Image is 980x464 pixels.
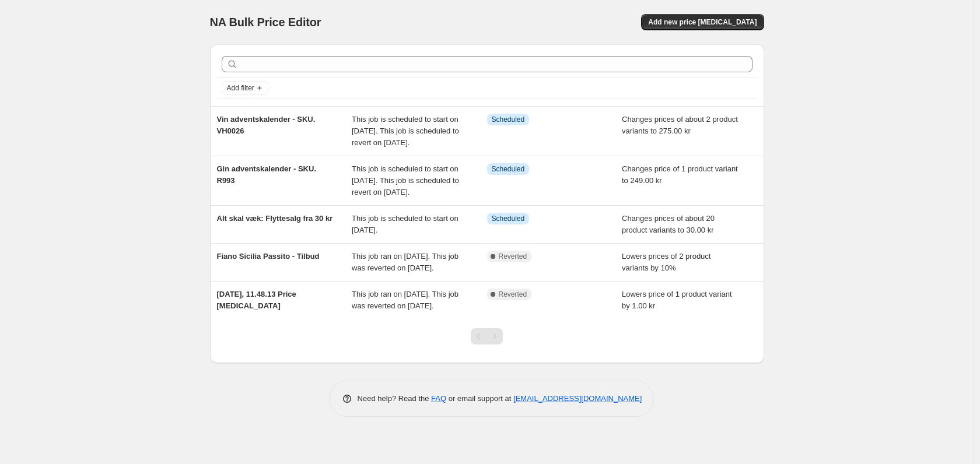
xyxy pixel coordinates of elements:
a: [EMAIL_ADDRESS][DOMAIN_NAME] [513,394,642,403]
nav: Pagination [471,328,503,345]
span: This job ran on [DATE]. This job was reverted on [DATE]. [352,252,459,272]
span: Alt skal væk: Flyttesalg fra 30 kr [217,214,333,223]
span: This job ran on [DATE]. This job was reverted on [DATE]. [352,290,459,310]
span: or email support at [446,394,513,403]
span: This job is scheduled to start on [DATE]. This job is scheduled to revert on [DATE]. [352,164,459,196]
span: Reverted [499,252,527,261]
span: Scheduled [492,115,525,124]
span: Add new price [MEDICAL_DATA] [648,17,757,27]
span: Scheduled [492,214,525,223]
span: Lowers prices of 2 product variants by 10% [622,252,710,272]
button: Add filter [222,81,268,95]
span: Need help? Read the [358,394,432,403]
span: Lowers price of 1 product variant by 1.00 kr [622,290,732,310]
span: This job is scheduled to start on [DATE]. This job is scheduled to revert on [DATE]. [352,115,459,147]
span: Vin adventskalender - SKU. VH0026 [217,115,316,135]
span: Fiano Sicilia Passito - Tilbud [217,252,320,261]
span: Scheduled [492,164,525,174]
span: NA Bulk Price Editor [210,16,321,29]
span: Changes prices of about 2 product variants to 275.00 kr [622,115,738,135]
span: Changes prices of about 20 product variants to 30.00 kr [622,214,715,234]
span: Add filter [227,83,254,93]
span: This job is scheduled to start on [DATE]. [352,214,459,234]
span: [DATE], 11.48.13 Price [MEDICAL_DATA] [217,290,296,310]
span: Changes price of 1 product variant to 249.00 kr [622,164,738,185]
span: Gin adventskalender - SKU. R993 [217,164,317,185]
span: Reverted [499,290,527,299]
button: Add new price [MEDICAL_DATA] [641,14,764,30]
a: FAQ [431,394,446,403]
